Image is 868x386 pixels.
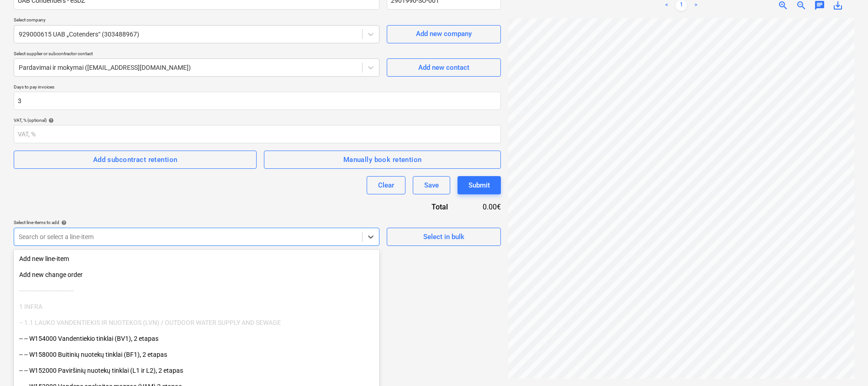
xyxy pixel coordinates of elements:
[14,51,379,58] p: Select supplier or subcontractor contact
[14,151,257,169] button: Add subcontract retention
[822,342,868,386] iframe: Chat Widget
[14,92,501,110] input: Days to pay invoices
[14,315,379,330] div: -- 1.1 LAUKO VANDENTIEKIS IR NUOTEKOS (LVN) / OUTDOOR WATER SUPPLY AND SEWAGE
[47,118,54,123] span: help
[59,220,67,225] span: help
[14,267,379,282] div: Add new change order
[423,231,464,243] div: Select in bulk
[387,228,501,246] button: Select in bulk
[413,176,450,194] button: Save
[14,299,379,314] div: 1 INFRA
[343,154,422,166] div: Manually book retention
[14,363,379,378] div: -- -- W152000 Paviršinių nuotekų tinklai (L1 ir L2), 2 etapas
[14,17,379,25] p: Select company
[14,125,501,143] input: VAT, %
[458,176,501,194] button: Submit
[93,154,178,166] div: Add subcontract retention
[264,151,501,169] button: Manually book retention
[387,58,501,77] button: Add new contact
[468,179,490,191] div: Submit
[463,202,501,212] div: 0.00€
[14,117,501,123] div: VAT, % (optional)
[14,331,379,346] div: -- -- W154000 Vandentiekio tinklai (BV1), 2 etapas
[14,84,501,92] p: Days to pay invoices
[382,202,463,212] div: Total
[14,219,379,225] div: Select line-items to add
[14,283,379,298] div: ------------------------------
[416,28,472,40] div: Add new company
[367,176,405,194] button: Clear
[14,347,379,362] div: -- -- W158000 Buitinių nuotekų tinklai (BF1), 2 etapas
[14,251,379,266] div: Add new line-item
[424,179,439,191] div: Save
[378,179,394,191] div: Clear
[418,62,469,73] div: Add new contact
[387,25,501,43] button: Add new company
